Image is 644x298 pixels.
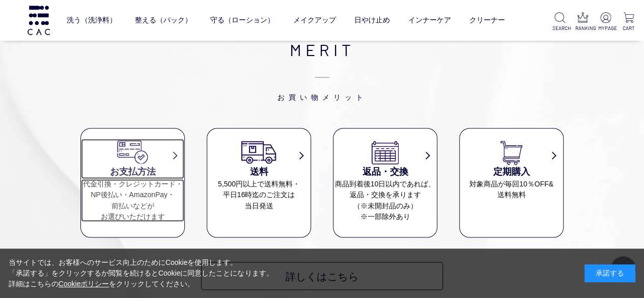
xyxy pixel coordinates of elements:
a: 整える（パック） [135,8,192,33]
a: お支払方法 代金引換・クレジットカード・NP後払い・AmazonPay・前払いなどがお選びいただけます [81,139,184,222]
a: RANKING [575,12,590,32]
a: CART [621,12,636,32]
a: MYPAGE [598,12,613,32]
a: SEARCH [552,12,567,32]
dd: 商品到着後10日以内であれば、 返品・交換を承ります （※未開封品のみ） ※一部除外あり [333,179,437,222]
h3: 返品・交換 [333,165,437,179]
img: logo [26,6,51,35]
a: 定期購入 対象商品が毎回10％OFF&送料無料 [460,139,563,200]
a: 送料 5,500円以上で送料無料・平日16時迄のご注文は当日発送 [207,139,311,211]
a: 返品・交換 商品到着後10日以内であれば、返品・交換を承ります（※未開封品のみ）※一部除外あり [333,139,437,222]
p: MYPAGE [598,24,613,32]
div: 承諾する [584,264,635,282]
h3: 定期購入 [460,165,563,179]
span: お買い物メリット [80,62,564,102]
div: 当サイトでは、お客様へのサービス向上のためにCookieを使用します。 「承諾する」をクリックするか閲覧を続けるとCookieに同意したことになります。 詳細はこちらの をクリックしてください。 [9,257,273,289]
p: RANKING [575,24,590,32]
a: 日やけ止め [354,8,389,33]
h2: MERIT [80,37,564,102]
h3: お支払方法 [81,165,184,179]
a: 守る（ローション） [210,8,274,33]
dd: 5,500円以上で送料無料・ 平日16時迄のご注文は 当日発送 [207,179,311,211]
a: クリーナー [469,8,505,33]
p: CART [621,24,636,32]
a: インナーケア [408,8,451,33]
dd: 対象商品が毎回10％OFF& 送料無料 [460,179,563,200]
h3: 送料 [207,165,311,179]
dd: 代金引換・クレジットカード・ NP後払い・AmazonPay・ 前払いなどが お選びいただけます [81,179,184,222]
p: SEARCH [552,24,567,32]
a: Cookieポリシー [59,280,109,288]
a: メイクアップ [293,8,335,33]
a: 洗う（洗浄料） [67,8,117,33]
